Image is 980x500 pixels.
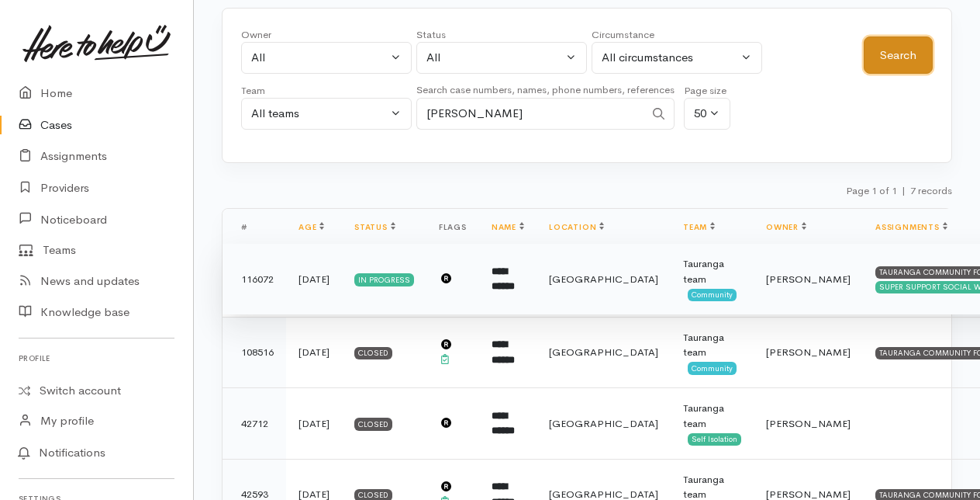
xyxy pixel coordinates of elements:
h6: Profile [19,348,174,369]
span: Community [688,362,737,374]
span: [GEOGRAPHIC_DATA] [549,273,658,286]
div: Tauranga team [683,256,741,286]
div: Owner [241,27,412,43]
th: Flags [426,209,479,246]
div: Tauranga team [683,401,741,431]
div: Closed [354,347,392,359]
div: Status [416,27,587,43]
td: 42712 [223,388,286,460]
th: # [223,209,286,246]
span: | [902,184,906,197]
div: Page size [684,83,730,99]
div: All teams [251,105,388,123]
button: All [241,42,412,74]
small: Search case numbers, names, phone numbers, references [416,83,675,96]
td: 108516 [223,317,286,388]
input: Search [416,98,644,130]
button: All circumstances [592,42,762,74]
td: 116072 [223,244,286,315]
div: All [426,49,563,67]
a: Location [549,222,604,232]
a: Age [298,222,324,232]
div: Closed [354,418,392,430]
span: [PERSON_NAME] [766,273,851,286]
div: Tauranga team [683,330,741,360]
button: 50 [684,98,730,130]
div: 50 [694,105,706,123]
div: Circumstance [592,27,762,43]
button: All teams [241,98,412,130]
div: All [251,49,388,67]
a: Owner [766,222,806,232]
a: Name [492,222,524,232]
div: Team [241,83,412,99]
button: Search [864,36,933,75]
small: Page 1 of 1 7 records [846,184,952,197]
td: [DATE] [286,317,342,388]
span: Community [688,289,737,301]
span: [PERSON_NAME] [766,345,851,359]
div: In progress [354,273,414,286]
span: Self Isolation [688,433,741,446]
td: [DATE] [286,244,342,315]
td: [DATE] [286,388,342,460]
span: [GEOGRAPHIC_DATA] [549,417,658,430]
div: All circumstances [602,49,738,67]
a: Status [354,222,395,232]
a: Team [683,222,715,232]
span: [GEOGRAPHIC_DATA] [549,345,658,359]
span: [PERSON_NAME] [766,417,851,430]
a: Assignments [875,222,947,232]
button: All [416,42,587,74]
